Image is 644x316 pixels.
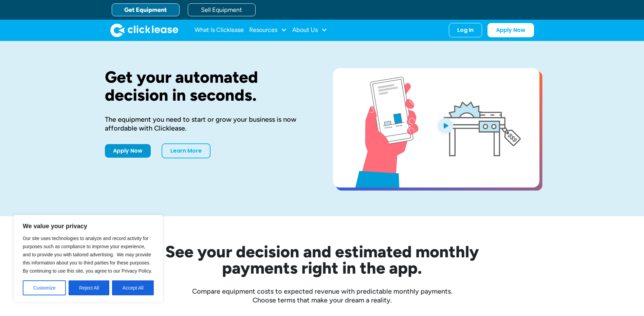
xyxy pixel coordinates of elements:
div: We value your privacy [14,215,163,302]
div: Log In [457,27,474,34]
a: Learn More [162,143,210,158]
a: Sell Equipment [188,3,256,16]
button: Reject All [69,280,109,295]
button: Accept All [112,280,154,295]
a: Apply Now [487,23,534,37]
a: open lightbox [333,68,539,187]
a: What Is Clicklease [195,23,244,37]
a: Apply Now [105,144,151,158]
button: Customize [23,280,66,295]
span: Our site uses technologies to analyze and record activity for purposes such as compliance to impr... [23,236,152,274]
img: Blue play button logo on a light blue circular background [436,116,455,135]
h1: Get your automated decision in seconds. [105,68,311,104]
div: About Us [292,23,327,37]
a: Get Equipment [112,3,180,16]
a: home [110,23,178,37]
h2: See your decision and estimated monthly payments right in the app. [132,243,512,276]
div: Compare equipment costs to expected revenue with predictable monthly payments. Choose terms that ... [105,287,539,304]
div: Resources [249,23,287,37]
p: We value your privacy [23,222,154,230]
img: Clicklease logo [110,23,178,37]
div: The equipment you need to start or grow your business is now affordable with Clicklease. [105,115,311,133]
